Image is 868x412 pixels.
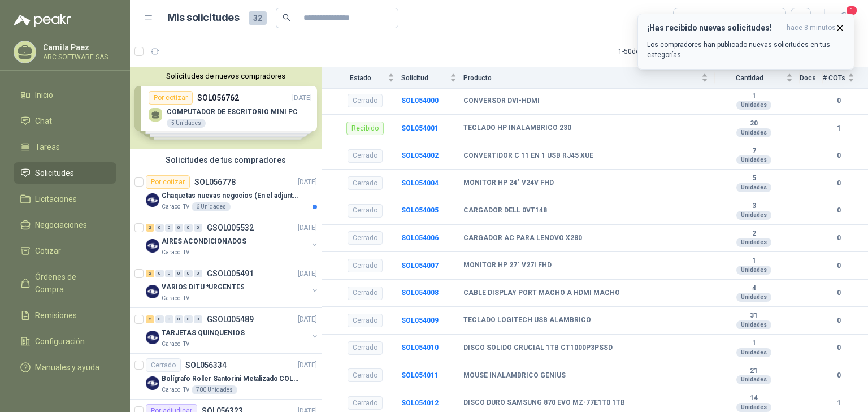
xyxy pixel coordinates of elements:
h3: ¡Has recibido nuevas solicitudes! [647,23,782,33]
div: Cerrado [348,259,383,272]
b: SOL054005 [401,206,439,214]
a: SOL054007 [401,262,439,270]
p: TARJETAS QUINQUENIOS [162,328,245,339]
b: 0 [823,370,854,381]
b: CABLE DISPLAY PORT MACHO A HDMI MACHO [463,289,620,298]
div: Cerrado [348,231,383,245]
b: DISCO SOLIDO CRUCIAL 1TB CT1000P3PSSD [463,344,613,353]
p: AIRES ACONDICIONADOS [162,236,246,247]
b: 1 [715,339,793,348]
img: Company Logo [146,376,159,390]
p: SOL056334 [185,361,227,369]
a: SOL054008 [401,289,439,297]
b: SOL054006 [401,234,439,242]
b: 20 [715,119,793,128]
div: 0 [165,270,173,277]
p: [DATE] [298,360,317,371]
a: Licitaciones [14,188,116,210]
span: Remisiones [35,309,77,322]
div: Unidades [736,155,771,164]
img: Company Logo [146,285,159,298]
a: Por cotizarSOL056778[DATE] Company LogoChaquetas nuevas negocios (En el adjunto mas informacion)C... [130,171,322,216]
a: CerradoSOL056334[DATE] Company LogoBolígrafo Roller Santorini Metalizado COLOR MORADO 1logoCaraco... [130,354,322,400]
b: CONVERSOR DVI-HDMI [463,97,540,106]
p: Caracol TV [162,294,189,303]
div: Unidades [736,128,771,137]
b: 14 [715,394,793,403]
div: 0 [175,224,183,232]
b: 0 [823,205,854,216]
a: Configuración [14,331,116,352]
p: GSOL005491 [207,270,254,277]
p: SOL056778 [194,178,236,186]
span: Manuales y ayuda [35,361,99,374]
b: CARGADOR AC PARA LENOVO X280 [463,234,582,243]
div: Cerrado [348,94,383,107]
img: Company Logo [146,331,159,344]
b: 2 [715,229,793,238]
div: Cerrado [348,368,383,382]
div: Cerrado [348,287,383,300]
img: Company Logo [146,193,159,207]
div: Unidades [736,403,771,412]
p: Los compradores han publicado nuevas solicitudes en tus categorías. [647,40,845,60]
p: Caracol TV [162,340,189,349]
div: Por cotizar [146,175,190,189]
span: Solicitud [401,73,448,81]
div: Cerrado [348,149,383,163]
span: Estado [336,73,385,81]
p: VARIOS DITU *URGENTES [162,282,244,293]
div: 0 [194,270,202,277]
div: Solicitudes de nuevos compradoresPor cotizarSOL056762[DATE] COMPUTADOR DE ESCRITORIO MINI PC5 Uni... [130,67,322,149]
b: CONVERTIDOR C 11 EN 1 USB RJ45 XUE [463,151,593,161]
a: Remisiones [14,305,116,326]
div: 0 [194,224,202,232]
b: 1 [715,257,793,266]
b: 31 [715,311,793,320]
div: 2 [146,270,154,277]
b: 0 [823,342,854,353]
b: 0 [823,178,854,189]
div: Cerrado [348,176,383,190]
b: CARGADOR DELL 0VT148 [463,206,547,215]
th: Estado [322,67,401,88]
span: Solicitudes [35,167,74,179]
a: SOL054004 [401,179,439,187]
div: Unidades [736,348,771,357]
div: 0 [194,315,202,323]
div: Unidades [736,211,771,220]
div: 2 [146,315,154,323]
a: SOL054012 [401,399,439,407]
p: [DATE] [298,314,317,325]
img: Company Logo [146,239,159,253]
b: TECLADO HP INALAMBRICO 230 [463,124,571,133]
b: DISCO DURO SAMSUNG 870 EVO MZ-77E1T0 1TB [463,398,625,407]
span: Configuración [35,335,85,348]
b: MONITOR HP 24" V24V FHD [463,179,554,188]
div: Cerrado [348,396,383,410]
p: [DATE] [298,268,317,279]
b: 0 [823,261,854,271]
div: Cerrado [348,314,383,327]
b: 0 [823,96,854,106]
div: 0 [184,315,193,323]
div: Cerrado [348,341,383,355]
div: Solicitudes de tus compradores [130,149,322,171]
a: SOL054002 [401,151,439,159]
p: Caracol TV [162,385,189,394]
div: Unidades [736,266,771,275]
span: Tareas [35,141,60,153]
b: 0 [823,315,854,326]
p: Caracol TV [162,248,189,257]
a: 2 0 0 0 0 0 GSOL005489[DATE] Company LogoTARJETAS QUINQUENIOSCaracol TV [146,313,319,349]
div: Unidades [736,238,771,247]
div: 2 [146,224,154,232]
b: MOUSE INALAMBRICO GENIUS [463,371,566,380]
img: Logo peakr [14,14,71,27]
a: Inicio [14,84,116,106]
span: Cotizar [35,245,61,257]
h1: Mis solicitudes [167,10,240,26]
